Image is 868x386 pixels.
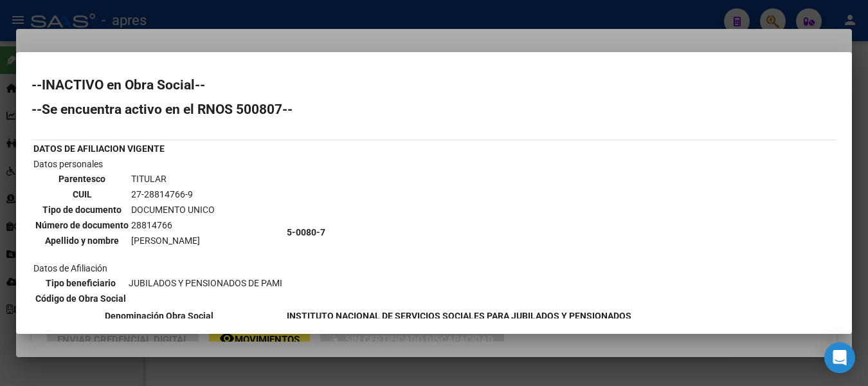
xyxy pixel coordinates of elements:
[128,276,283,290] td: JUBILADOS Y PENSIONADOS DE PAMI
[131,203,215,217] td: DOCUMENTO UNICO
[35,218,129,232] th: Número de documento
[35,187,129,201] th: CUIL
[287,311,631,321] b: INSTITUTO NACIONAL DE SERVICIOS SOCIALES PARA JUBILADOS Y PENSIONADOS
[131,234,215,248] td: [PERSON_NAME]
[824,342,855,373] div: Open Intercom Messenger
[33,143,165,154] b: DATOS DE AFILIACION VIGENTE
[32,103,836,116] h2: --Se encuentra activo en el RNOS 500807--
[287,227,325,237] b: 5-0080-7
[131,218,215,232] td: 28814766
[35,276,127,290] th: Tipo beneficiario
[35,203,129,217] th: Tipo de documento
[35,234,129,248] th: Apellido y nombre
[32,78,836,91] h2: --INACTIVO en Obra Social--
[131,172,215,186] td: TITULAR
[35,291,127,306] th: Código de Obra Social
[131,187,215,201] td: 27-28814766-9
[35,172,129,186] th: Parentesco
[33,309,285,323] th: Denominación Obra Social
[33,157,285,308] td: Datos personales Datos de Afiliación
